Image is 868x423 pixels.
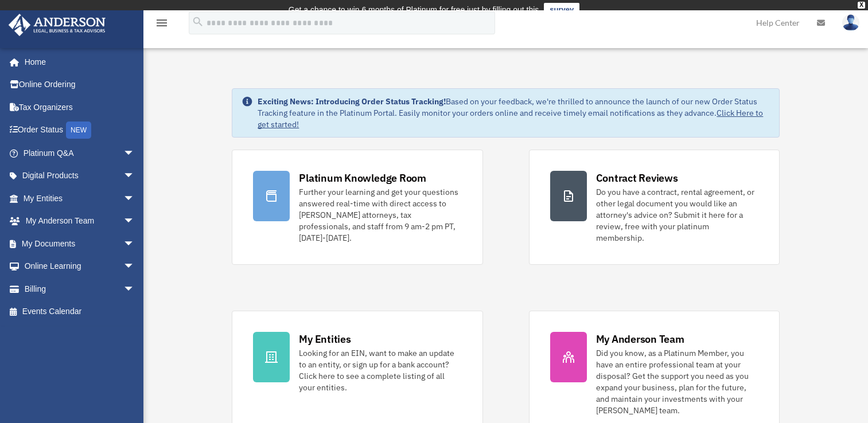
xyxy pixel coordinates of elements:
[8,73,152,96] a: Online Ordering
[8,277,152,300] a: Billingarrow_drop_down
[66,122,91,139] div: NEW
[8,119,152,142] a: Order StatusNEW
[299,332,351,346] div: My Entities
[299,171,426,185] div: Platinum Knowledge Room
[544,3,579,17] a: survey
[8,210,152,233] a: My Anderson Teamarrow_drop_down
[8,164,152,187] a: Digital Productsarrow_drop_down
[299,347,461,393] div: Looking for an EIN, want to make an update to an entity, or sign up for a bank account? Click her...
[155,16,169,30] i: menu
[123,277,146,301] span: arrow_drop_down
[299,186,461,244] div: Further your learning and get your questions answered real-time with direct access to [PERSON_NAM...
[123,232,146,256] span: arrow_drop_down
[123,164,146,188] span: arrow_drop_down
[258,96,769,130] div: Based on your feedback, we're thrilled to announce the launch of our new Order Status Tracking fe...
[5,14,109,36] img: Anderson Advisors Platinum Portal
[596,332,684,346] div: My Anderson Team
[8,255,152,278] a: Online Learningarrow_drop_down
[8,50,146,73] a: Home
[8,187,152,210] a: My Entitiesarrow_drop_down
[842,14,859,31] img: User Pic
[289,3,539,17] div: Get a chance to win 6 months of Platinum for free just by filling out this
[123,187,146,210] span: arrow_drop_down
[8,96,152,119] a: Tax Organizers
[596,186,758,244] div: Do you have a contract, rental agreement, or other legal document you would like an attorney's ad...
[155,20,169,30] a: menu
[232,150,482,265] a: Platinum Knowledge Room Further your learning and get your questions answered real-time with dire...
[529,150,780,265] a: Contract Reviews Do you have a contract, rental agreement, or other legal document you would like...
[258,96,446,107] strong: Exciting News: Introducing Order Status Tracking!
[258,108,763,130] a: Click Here to get started!
[123,210,146,233] span: arrow_drop_down
[858,2,865,9] div: close
[192,15,204,28] i: search
[8,232,152,255] a: My Documentsarrow_drop_down
[123,142,146,165] span: arrow_drop_down
[8,142,152,164] a: Platinum Q&Aarrow_drop_down
[8,300,152,323] a: Events Calendar
[596,171,678,185] div: Contract Reviews
[596,347,758,416] div: Did you know, as a Platinum Member, you have an entire professional team at your disposal? Get th...
[123,255,146,279] span: arrow_drop_down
